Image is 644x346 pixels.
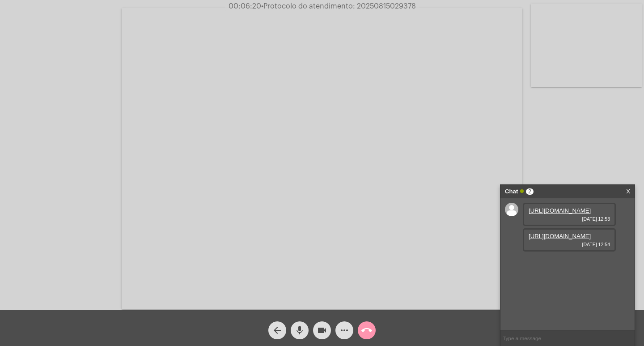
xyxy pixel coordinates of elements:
[261,3,263,10] span: •
[272,325,283,336] mat-icon: arrow_back
[505,185,518,198] strong: Chat
[529,207,591,214] a: [URL][DOMAIN_NAME]
[529,242,610,247] span: [DATE] 12:54
[339,325,350,336] mat-icon: more_horiz
[529,233,591,239] a: [URL][DOMAIN_NAME]
[317,325,327,336] mat-icon: videocam
[500,330,635,346] input: Type a message
[526,188,534,195] span: 2
[529,216,610,222] span: [DATE] 12:53
[229,3,261,10] span: 00:06:20
[520,189,524,193] span: Online
[294,325,305,336] mat-icon: mic
[261,3,416,10] span: Protocolo do atendimento: 20250815029378
[361,325,372,336] mat-icon: call_end
[626,185,630,198] a: X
